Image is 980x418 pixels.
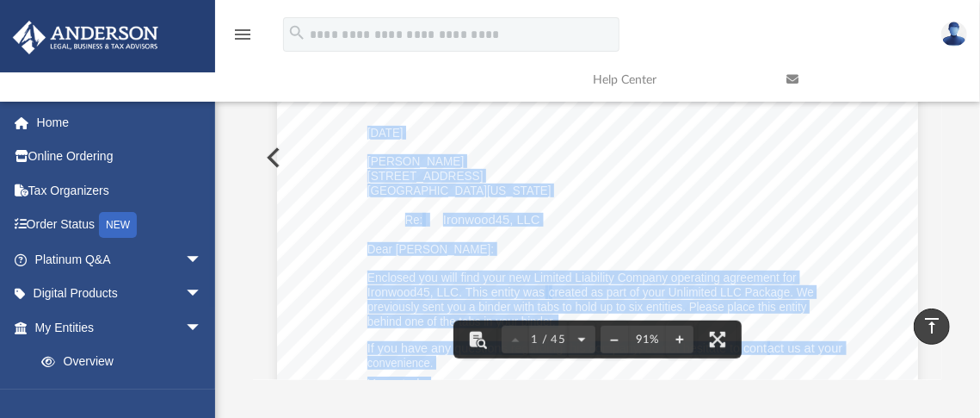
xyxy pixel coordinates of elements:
[367,127,403,140] span: [DATE]
[367,155,464,168] span: [PERSON_NAME]
[8,21,163,54] img: Anderson Advisors Platinum Portal
[99,212,137,238] div: NEW
[529,321,569,359] button: 1 / 45
[459,321,496,359] button: Toggle findbar
[699,321,737,359] button: Enter fullscreen
[601,321,628,359] button: Zoom out
[568,321,595,359] button: Next page
[405,214,422,227] span: Re:
[367,184,552,197] span: [GEOGRAPHIC_DATA][US_STATE]
[287,23,306,42] i: search
[666,321,693,359] button: Zoom in
[12,105,228,140] a: Home
[549,286,814,299] span: created as part of your Unlimited LLC Package. We
[12,277,228,311] a: Digital Productsarrow_drop_down
[367,286,545,299] span: Ironwood45, LLC. This entity was
[529,334,569,346] span: 1 / 45
[367,315,556,328] span: behind one of the tabs in your binder.
[12,208,228,243] a: Order StatusNEW
[921,315,942,336] i: vertical_align_top
[12,173,228,208] a: Tax Organizers
[367,301,807,314] span: previously sent you a binder with tabs to hold up to six entities. Please place this entity
[767,342,842,355] span: act us at your
[232,24,253,45] i: menu
[185,242,219,278] span: arrow_drop_down
[12,242,228,277] a: Platinum Q&Aarrow_drop_down
[367,342,767,355] span: If you have any questions regarding this company, do not hesitate to cont
[367,271,797,284] span: Enclosed you will find your new Limited Liability Company operating agreement for
[941,22,967,47] img: User Pic
[367,377,428,390] span: Yours truly,
[914,309,950,345] a: vertical_align_top
[443,214,540,227] span: Ironwood45, LLC
[580,46,774,114] a: Help Center
[232,33,253,45] a: menu
[367,357,434,370] span: convenience.
[24,345,228,379] a: Overview
[185,277,219,312] span: arrow_drop_down
[12,140,228,174] a: Online Ordering
[185,310,219,346] span: arrow_drop_down
[367,243,494,256] span: Dear [PERSON_NAME]:
[253,134,291,182] button: Previous File
[628,334,666,346] div: Current zoom level
[367,170,484,183] span: [STREET_ADDRESS]
[12,310,228,345] a: My Entitiesarrow_drop_down
[24,378,228,413] a: CTA Hub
